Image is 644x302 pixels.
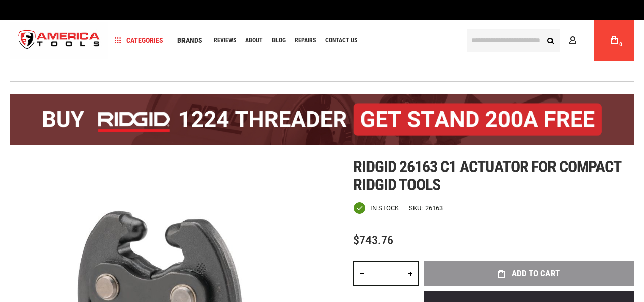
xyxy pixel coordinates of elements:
a: Reviews [209,34,241,47]
strong: SKU [409,205,425,211]
a: 0 [605,20,624,61]
span: Blog [272,37,286,43]
a: store logo [10,22,108,60]
div: 26163 [425,205,443,211]
span: In stock [370,205,399,211]
img: BOGO: Buy the RIDGID® 1224 Threader (26092), get the 92467 200A Stand FREE! [10,94,634,145]
a: Brands [173,34,207,47]
a: About [241,34,267,47]
a: Repairs [290,34,320,47]
a: Categories [110,34,168,47]
button: Search [541,31,560,50]
span: Brands [177,37,202,44]
span: Contact Us [325,37,357,43]
img: America Tools [10,22,108,60]
span: Reviews [214,37,236,43]
span: Repairs [295,37,316,43]
span: About [245,37,263,43]
a: Blog [267,34,290,47]
span: Categories [115,37,163,44]
div: Availability [353,202,399,214]
a: Contact Us [320,34,362,47]
span: 0 [619,42,622,47]
span: Ridgid 26163 c1 actuator for compact ridgid tools [353,157,621,194]
span: $743.76 [353,233,393,247]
